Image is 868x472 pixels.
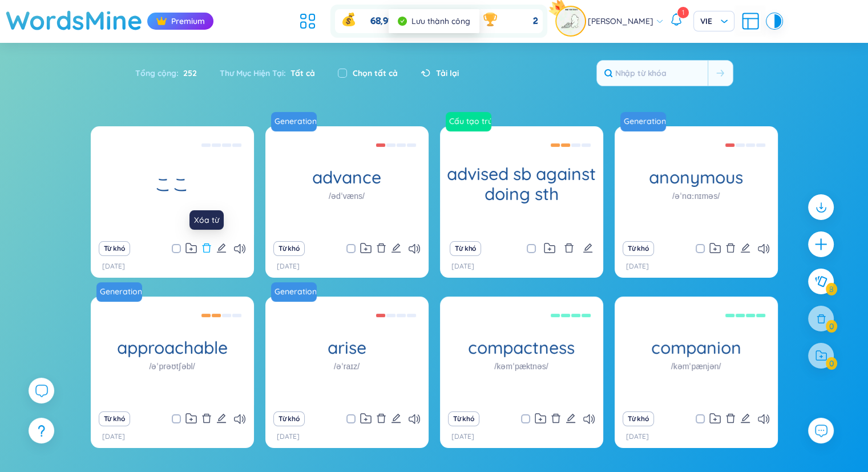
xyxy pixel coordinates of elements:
[201,413,212,423] span: delete
[451,261,474,272] p: [DATE]
[566,413,576,423] span: edit
[597,61,708,86] input: Nhập từ khóa
[271,282,321,302] a: Generation gap
[440,338,603,358] h1: compactness
[566,411,576,427] button: edit
[273,241,305,256] button: Từ khó
[623,411,654,426] button: Từ khó
[671,360,721,373] h1: /kəmˈpænjən/
[450,241,481,256] button: Từ khó
[376,243,386,253] span: delete
[740,243,750,253] span: edit
[451,431,474,442] p: [DATE]
[445,115,492,127] a: Cấu tạo trúc tiếng anh thpt
[216,241,227,257] button: edit
[677,7,689,18] sup: 1
[436,67,459,79] span: Tải lại
[376,241,386,257] button: delete
[208,61,326,85] div: Thư Mục Hiện Tại :
[329,190,365,202] h1: /ədˈvæns/
[216,411,227,427] button: edit
[556,7,588,35] a: avatarpro
[273,411,305,426] button: Từ khó
[265,338,429,358] h1: arise
[96,282,147,302] a: Generation gap
[334,360,360,373] h1: /əˈraɪz/
[286,68,315,78] span: Tất cả
[156,15,167,27] img: crown icon
[623,241,654,256] button: Từ khó
[277,261,300,272] p: [DATE]
[672,190,720,202] h1: /əˈnɑːnɪməs/
[95,286,143,297] a: Generation gap
[740,413,750,423] span: edit
[700,15,728,27] span: VIE
[391,243,401,253] span: edit
[725,243,736,253] span: delete
[370,15,397,27] span: 68,910
[216,413,227,423] span: edit
[615,167,778,187] h1: anonymous
[147,13,213,30] div: Premium
[588,15,653,27] span: [PERSON_NAME]
[814,237,828,251] span: plus
[271,112,321,131] a: Generation gap
[583,243,593,253] span: edit
[353,67,398,79] label: Chọn tất cả
[551,411,561,427] button: delete
[201,243,212,253] span: delete
[740,411,750,427] button: edit
[725,241,736,257] button: delete
[179,67,197,79] span: 252
[615,338,778,358] h1: companion
[376,411,386,427] button: delete
[725,411,736,427] button: delete
[533,15,538,27] span: 2
[91,338,254,358] h1: approachable
[391,413,401,423] span: edit
[682,8,684,17] span: 1
[583,241,593,257] button: edit
[216,243,227,253] span: edit
[398,17,407,26] span: check-circle
[277,431,300,442] p: [DATE]
[626,431,649,442] p: [DATE]
[91,174,254,194] h1: ここ
[440,164,603,204] h1: advised sb against doing sth
[201,411,212,427] button: delete
[740,241,750,257] button: edit
[102,431,125,442] p: [DATE]
[391,411,401,427] button: edit
[201,241,212,257] button: delete
[448,411,479,426] button: Từ khó
[619,115,667,127] a: Generation gap
[135,61,208,85] div: Tổng cộng :
[270,115,318,127] a: Generation gap
[149,360,195,373] h1: /əˈprəʊtʃəbl/
[620,112,671,131] a: Generation gap
[99,411,130,426] button: Từ khó
[564,241,574,257] button: delete
[725,413,736,423] span: delete
[189,210,224,230] div: Xóa từ
[564,243,574,253] span: delete
[270,286,318,297] a: Generation gap
[551,413,561,423] span: delete
[411,16,470,26] span: Lưu thành công
[102,261,125,272] p: [DATE]
[494,360,548,373] h1: /kəmˈpæktnəs/
[376,413,386,423] span: delete
[265,167,429,187] h1: advance
[446,112,496,131] a: Cấu tạo trúc tiếng anh thpt
[626,261,649,272] p: [DATE]
[556,7,585,35] img: avatar
[99,241,130,256] button: Từ khó
[391,241,401,257] button: edit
